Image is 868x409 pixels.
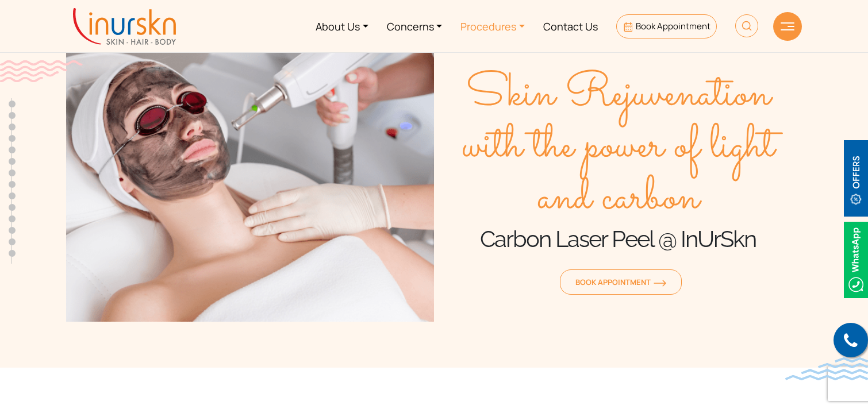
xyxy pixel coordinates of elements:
[785,357,868,380] img: bluewave
[534,5,607,48] a: Contact Us
[575,277,666,287] span: Book Appointment
[560,269,682,295] a: Book Appointmentorange-arrow
[636,20,710,32] span: Book Appointment
[844,222,868,298] img: Whatsappicon
[434,225,802,253] h1: Carbon Laser Peel @ InUrSkn
[378,5,452,48] a: Concerns
[73,8,176,45] img: inurskn-logo
[781,22,794,30] img: hamLine.svg
[654,280,666,287] img: orange-arrow
[844,253,868,265] a: Whatsappicon
[451,5,534,48] a: Procedures
[434,70,802,225] span: Skin Rejuvenation with the power of light and carbon
[735,14,758,37] img: HeaderSearch
[844,140,868,217] img: offerBt
[616,14,717,38] a: Book Appointment
[306,5,378,48] a: About Us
